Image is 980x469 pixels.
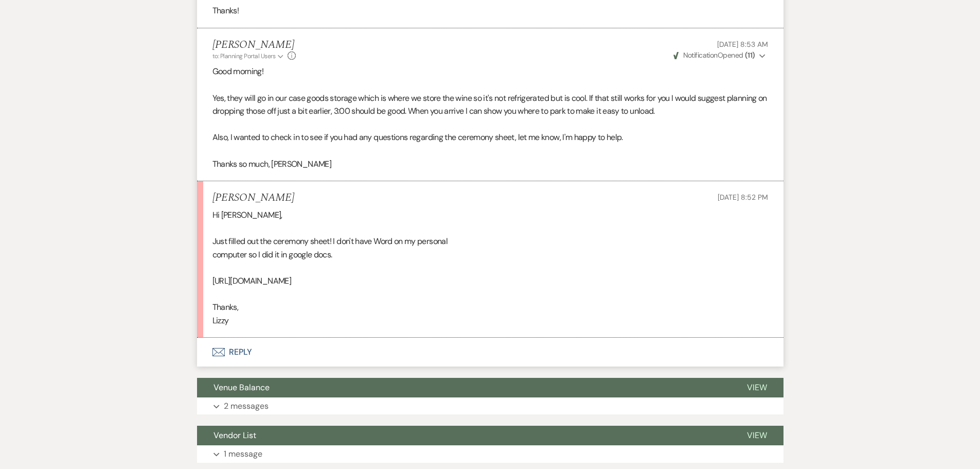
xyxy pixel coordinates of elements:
button: Venue Balance [197,378,730,397]
strong: ( 11 ) [745,50,755,60]
p: 2 messages [224,399,269,413]
button: 1 message [197,445,783,463]
h5: [PERSON_NAME] [212,39,296,51]
p: Good morning! [212,65,768,78]
div: Hi [PERSON_NAME], Just filled out the ceremony sheet! I don't have Word on my personal computer s... [212,209,768,327]
span: Vendor List [213,430,256,441]
p: Thanks so much, [PERSON_NAME] [212,158,768,171]
span: to: Planning Portal Users [212,52,276,60]
span: [DATE] 8:53 AM [717,40,768,49]
button: View [730,378,783,397]
button: to: Planning Portal Users [212,51,286,61]
span: Opened [673,50,755,60]
span: Notification [683,50,718,60]
span: Venue Balance [213,382,270,393]
button: 2 messages [197,397,783,415]
button: Reply [197,338,783,367]
p: 1 message [224,447,262,461]
button: View [730,426,783,445]
p: Yes, they will go in our case goods storage which is where we store the wine so it's not refriger... [212,92,768,118]
button: NotificationOpened (11) [672,50,768,61]
span: [DATE] 8:52 PM [718,193,768,202]
span: View [747,430,767,441]
p: Also, I wanted to check in to see if you had any questions regarding the ceremony sheet, let me k... [212,131,768,144]
h5: [PERSON_NAME] [212,192,294,204]
span: View [747,382,767,393]
button: Vendor List [197,426,730,445]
